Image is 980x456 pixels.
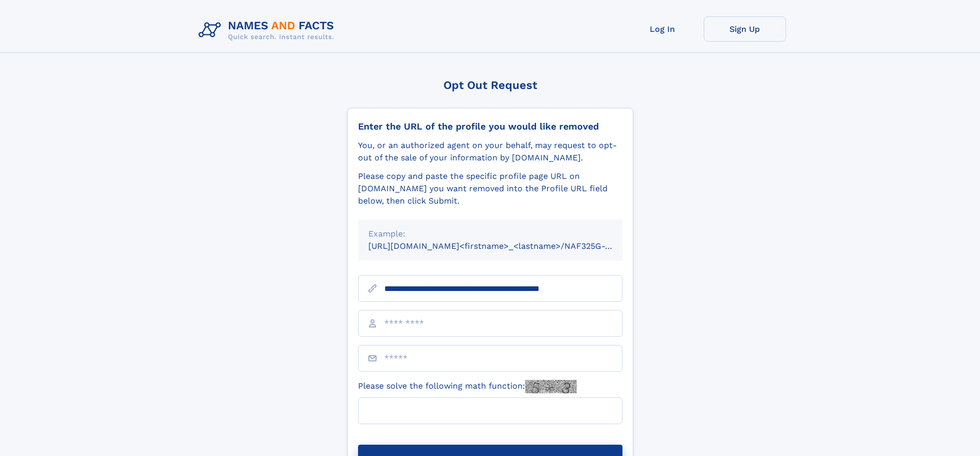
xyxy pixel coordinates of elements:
div: You, or an authorized agent on your behalf, may request to opt-out of the sale of your informatio... [358,139,622,164]
label: Please solve the following math function: [358,380,577,393]
div: Please copy and paste the specific profile page URL on [DOMAIN_NAME] you want removed into the Pr... [358,170,622,207]
div: Opt Out Request [347,79,633,92]
div: Enter the URL of the profile you would like removed [358,121,622,132]
a: Sign Up [704,16,786,42]
div: Example: [368,228,612,240]
small: [URL][DOMAIN_NAME]<firstname>_<lastname>/NAF325G-xxxxxxxx [368,241,642,251]
img: Logo Names and Facts [194,16,343,44]
a: Log In [621,16,704,42]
